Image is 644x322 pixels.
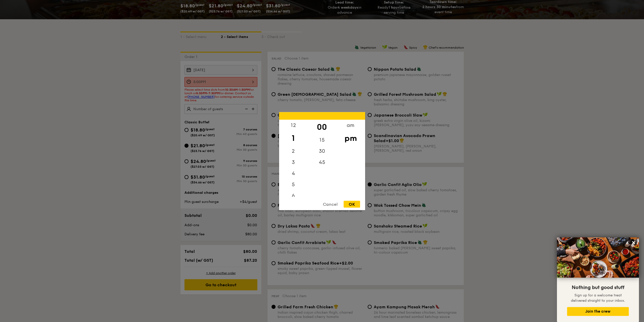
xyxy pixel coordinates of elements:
[279,131,308,145] div: 1
[279,179,308,190] div: 5
[571,293,625,303] span: Sign up for a welcome treat delivered straight to your inbox.
[318,201,343,207] div: Cancel
[279,120,308,131] div: 12
[279,190,308,201] div: 6
[557,237,639,278] img: DSC07876-Edit02-Large.jpeg
[630,239,638,247] button: Close
[344,201,360,207] div: OK
[308,134,336,145] div: 15
[336,120,365,131] div: am
[567,307,629,316] button: Join the crew
[308,120,336,134] div: 00
[308,145,336,157] div: 30
[572,285,624,291] span: Nothing but good stuff
[308,157,336,168] div: 45
[279,157,308,168] div: 3
[279,168,308,179] div: 4
[336,131,365,145] div: pm
[279,145,308,157] div: 2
